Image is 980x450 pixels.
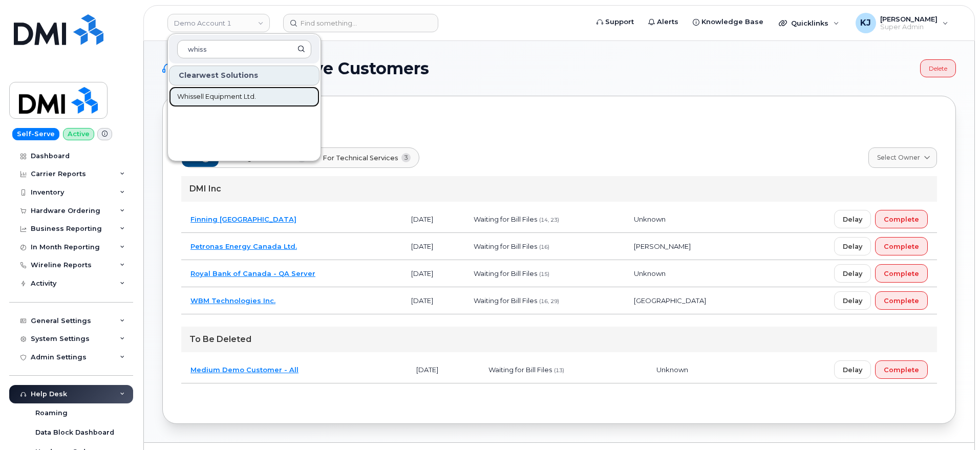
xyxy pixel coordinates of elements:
span: (13) [554,367,564,374]
span: Complete [884,242,919,251]
span: Delay [843,269,862,278]
div: Clearwest Solutions [169,66,319,85]
td: [DATE] [402,206,464,233]
span: Waiting for Bill Files [474,242,537,250]
button: Delay [834,264,871,283]
button: Delay [834,291,871,310]
input: Search [177,40,311,58]
span: (16, 29) [539,298,559,305]
span: 3 [401,153,411,162]
a: Finning [GEOGRAPHIC_DATA] [190,215,296,223]
a: Select Owner [868,147,937,168]
td: [DATE] [407,356,479,383]
button: Delay [834,237,871,255]
a: Medium Demo Customer - All [190,366,299,374]
span: Unknown [634,269,666,277]
button: Delay [834,210,871,228]
a: WBM Technologies Inc. [190,296,275,305]
button: Delay [834,360,871,379]
span: [PERSON_NAME] [634,242,691,250]
span: Complete [884,365,919,375]
a: Delete [920,59,956,77]
div: To Be Deleted [181,327,937,352]
a: Royal Bank of Canada - QA Server [190,269,315,277]
span: (14, 23) [539,217,559,223]
button: Complete [875,210,928,228]
span: Complete [884,215,919,224]
button: Complete [875,237,928,255]
td: [DATE] [402,233,464,260]
div: DMI Inc [181,176,937,202]
span: Unknown [656,366,688,374]
span: Delay [843,215,862,224]
span: Whissell Equipment Ltd. [177,92,256,102]
span: Delay [843,296,862,306]
span: Waiting for Bill Files [474,296,537,305]
button: Complete [875,264,928,283]
span: Complete [884,269,919,278]
span: (16) [539,244,549,250]
span: Select Owner [877,153,920,162]
span: For Technical Services [323,153,398,163]
span: Waiting for Bill Files [488,366,552,374]
button: Complete [875,360,928,379]
button: Complete [875,291,928,310]
span: Waiting for Bill Files [474,269,537,277]
span: Waiting for Bill Files [474,215,537,223]
span: (15) [539,271,549,277]
td: [DATE] [402,260,464,287]
a: Petronas Energy Canada Ltd. [190,242,297,250]
span: Delay [843,242,862,251]
td: [DATE] [402,287,464,314]
span: Delay [843,365,862,375]
span: Unknown [634,215,666,223]
span: [GEOGRAPHIC_DATA] [634,296,706,305]
span: Complete [884,296,919,306]
a: Whissell Equipment Ltd. [169,87,319,107]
